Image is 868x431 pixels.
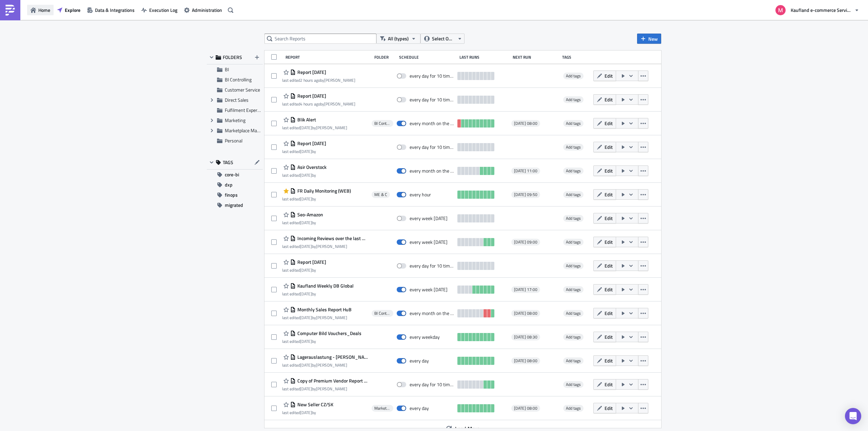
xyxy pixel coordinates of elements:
button: Administration [181,5,225,15]
span: Marketing [225,117,245,124]
button: Edit [593,379,616,390]
span: All (types) [388,35,409,42]
span: New Seller CZ/SK [296,401,333,408]
span: [DATE] 08:00 [514,121,537,126]
span: Add tags [566,262,581,269]
span: Customer Service [225,86,260,93]
span: Add tags [566,310,581,316]
span: Report 2025-08-27 [296,69,326,75]
a: Home [27,5,54,15]
span: Add tags [563,405,584,412]
span: BI Controlling [374,311,391,316]
span: finops [225,190,238,200]
time: 2025-08-27T12:33:36Z [300,101,320,107]
button: migrated [207,200,263,210]
span: Add tags [566,334,581,340]
div: every month on the 1st [410,310,454,316]
span: Direct Sales [225,96,249,103]
span: Monthly Sales Report HuB [296,307,352,313]
span: BI Controlling [225,76,252,83]
div: every month on the 2nd [410,120,454,126]
span: Edit [605,310,613,317]
button: dxp [207,180,263,190]
span: Add tags [566,215,581,221]
span: Report 2025-08-11 [296,259,326,265]
a: Explore [54,5,84,15]
span: Add tags [563,215,584,222]
div: every hour [410,192,431,198]
span: Edit [605,238,613,246]
time: 2025-08-20T11:38:11Z [300,172,312,178]
span: Explore [65,6,80,14]
button: Edit [593,332,616,342]
span: Add tags [563,168,584,174]
span: Add tags [566,405,581,411]
div: last edited by [282,149,326,154]
span: Personal [225,137,242,144]
div: Report [285,55,371,60]
div: every day [410,405,429,411]
span: Add tags [563,144,584,151]
time: 2025-08-12T10:16:04Z [300,219,312,226]
span: Report 2025-08-27 [296,93,326,99]
span: Add tags [566,144,581,150]
span: Kaufland e-commerce Services GmbH & Co. KG [791,6,852,14]
div: last edited by [282,291,354,296]
time: 2025-07-10T13:57:29Z [300,362,312,368]
span: Administration [192,6,222,14]
span: Asir Overstock [296,164,327,170]
span: FR Daily Monitoring (WEB) [296,188,351,194]
div: every week on Wednesday [410,215,448,221]
span: Add tags [563,96,584,103]
button: Edit [593,403,616,413]
span: [DATE] 11:00 [514,168,537,174]
div: Open Intercom Messenger [845,408,861,424]
span: [DATE] 17:00 [514,287,537,292]
span: Marketplace Management [225,127,278,134]
img: Avatar [775,4,786,16]
span: Edit [605,286,613,293]
span: Edit [605,357,613,364]
span: Add tags [566,381,581,388]
button: Edit [593,71,616,81]
button: Execution Log [138,5,181,15]
time: 2025-08-26T09:07:23Z [300,291,312,297]
span: [DATE] 08:30 [514,334,537,340]
span: Marketplace Management [374,406,391,411]
span: Incoming Reviews over the last week [296,235,368,241]
span: Add tags [563,239,584,246]
div: last edited by [282,196,351,201]
div: last edited by [282,410,333,415]
span: Add tags [566,357,581,364]
span: Add tags [563,357,584,364]
div: every day for 10 times [410,381,454,388]
div: every month on the 1st [410,168,454,174]
time: 2025-08-21T08:13:05Z [300,148,312,155]
span: [DATE] 09:00 [514,239,537,245]
span: [DATE] 08:00 [514,358,537,364]
span: Edit [605,120,613,127]
span: Add tags [566,239,581,245]
span: Edit [605,333,613,340]
div: last edited by [PERSON_NAME] [282,125,347,130]
time: 2025-08-21T12:38:51Z [300,124,312,131]
span: Home [38,6,50,14]
div: every day [410,358,429,364]
button: Edit [593,118,616,129]
span: Add tags [566,73,581,79]
div: every day for 10 times [410,263,454,269]
time: 2025-08-11T14:21:27Z [300,267,312,273]
button: core-bi [207,170,263,180]
input: Search Reports [264,34,376,44]
span: [DATE] 09:50 [514,192,537,197]
button: Data & Integrations [84,5,138,15]
button: New [637,34,661,44]
div: last edited by [PERSON_NAME] [282,78,355,83]
button: Edit [593,94,616,105]
span: Add tags [563,191,584,198]
span: FOLDERS [223,54,242,60]
span: Add tags [566,191,581,198]
div: Folder [374,55,396,60]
